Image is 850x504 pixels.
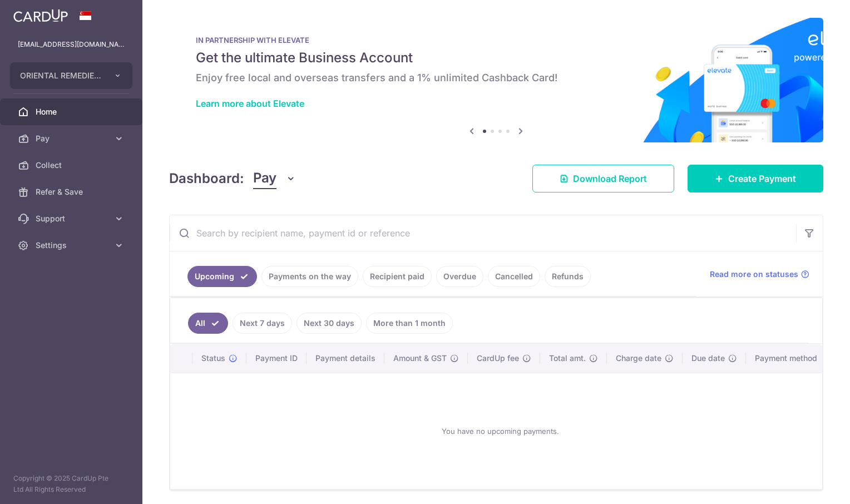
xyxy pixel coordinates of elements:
[10,62,132,89] button: ORIENTAL REMEDIES EAST COAST PRIVATE LIMITED
[477,353,519,364] span: CardUp fee
[307,344,384,373] th: Payment details
[36,186,109,197] span: Refer & Save
[573,172,647,185] span: Download Report
[196,98,304,109] a: Learn more about Elevate
[296,313,362,334] a: Next 30 days
[688,165,823,192] a: Create Payment
[187,266,257,287] a: Upcoming
[196,49,797,67] h5: Get the ultimate Business Account
[13,9,68,22] img: CardUp
[549,353,586,364] span: Total amt.
[233,313,292,334] a: Next 7 days
[691,353,725,364] span: Due date
[746,344,831,373] th: Payment method
[393,353,447,364] span: Amount & GST
[436,266,483,287] a: Overdue
[169,18,823,142] img: Renovation banner
[20,70,102,81] span: ORIENTAL REMEDIES EAST COAST PRIVATE LIMITED
[261,266,358,287] a: Payments on the way
[253,168,276,189] span: Pay
[196,71,797,85] h6: Enjoy free local and overseas transfers and a 1% unlimited Cashback Card!
[246,344,307,373] th: Payment ID
[545,266,591,287] a: Refunds
[36,240,109,251] span: Settings
[196,36,797,45] p: IN PARTNERSHIP WITH ELEVATE
[18,39,125,50] p: [EMAIL_ADDRESS][DOMAIN_NAME]
[253,168,296,189] button: Pay
[36,133,109,144] span: Pay
[36,213,109,224] span: Support
[488,266,540,287] a: Cancelled
[36,160,109,171] span: Collect
[363,266,432,287] a: Recipient paid
[184,382,817,480] div: You have no upcoming payments.
[188,313,228,334] a: All
[532,165,674,192] a: Download Report
[169,169,244,189] h4: Dashboard:
[201,353,225,364] span: Status
[170,215,796,251] input: Search by recipient name, payment id or reference
[366,313,453,334] a: More than 1 month
[616,353,661,364] span: Charge date
[728,172,796,185] span: Create Payment
[36,106,109,117] span: Home
[710,269,809,280] a: Read more on statuses
[710,269,798,280] span: Read more on statuses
